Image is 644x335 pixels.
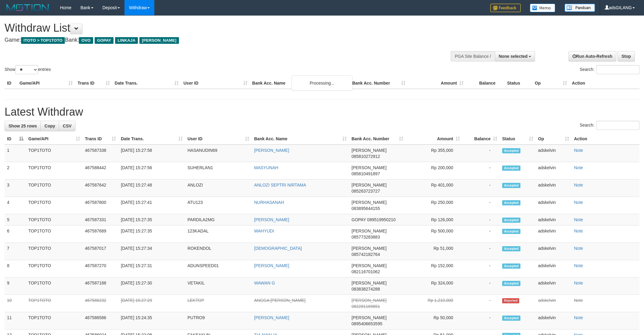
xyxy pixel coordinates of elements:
[574,298,583,303] a: Note
[254,315,289,320] a: [PERSON_NAME]
[530,4,555,12] img: Button%20Memo.svg
[574,281,583,285] a: Note
[26,214,82,225] td: TOP1TOTO
[352,217,366,222] span: GOPAY
[82,277,118,295] td: 467587188
[63,124,72,128] span: CSV
[82,312,118,330] td: 467586586
[536,197,572,214] td: adskelvin
[352,263,387,268] span: [PERSON_NAME]
[5,3,51,12] img: MOTION_logo.png
[536,145,572,162] td: adskelvin
[406,197,462,214] td: Rp 250,000
[5,180,26,197] td: 3
[406,243,462,260] td: Rp 51,000
[572,133,639,145] th: Action
[502,166,520,171] span: Accepted
[462,312,500,330] td: -
[79,37,93,44] span: OVO
[185,312,252,330] td: PUTRO9
[502,298,519,303] span: Rejected
[580,65,639,74] label: Search:
[118,162,185,180] td: [DATE] 15:27:56
[118,295,185,312] td: [DATE] 15:27:29
[352,298,387,303] span: [PERSON_NAME]
[82,145,118,162] td: 467587338
[408,78,466,89] th: Amount
[462,277,500,295] td: -
[574,217,583,222] a: Note
[349,133,406,145] th: Bank Acc. Number: activate to sort column ascending
[82,180,118,197] td: 467587642
[115,37,138,44] span: LINKAJA
[26,197,82,214] td: TOP1TOTO
[596,121,639,130] input: Search:
[5,78,17,89] th: ID
[82,225,118,243] td: 467587689
[569,78,639,89] th: Action
[112,78,181,89] th: Date Trans.
[26,295,82,312] td: TOP1TOTO
[352,171,380,176] span: Copy 085810491897 to clipboard
[5,225,26,243] td: 6
[118,180,185,197] td: [DATE] 15:27:48
[82,243,118,260] td: 467587017
[462,162,500,180] td: -
[536,312,572,330] td: adskelvin
[5,260,26,277] td: 8
[82,295,118,312] td: 467586232
[254,148,289,153] a: [PERSON_NAME]
[5,133,26,145] th: ID: activate to sort column descending
[26,243,82,260] td: TOP1TOTO
[118,243,185,260] td: [DATE] 15:27:34
[254,200,284,205] a: NURHASANAH
[5,22,423,34] h1: Withdraw List
[406,295,462,312] td: Rp 1,210,000
[185,225,252,243] td: 123KADAL
[5,37,423,43] h4: Game: Bank:
[462,214,500,225] td: -
[462,243,500,260] td: -
[185,180,252,197] td: ANLOZI
[352,315,387,320] span: [PERSON_NAME]
[254,281,275,285] a: WAWAN G
[536,243,572,260] td: adskelvin
[118,214,185,225] td: [DATE] 15:27:35
[185,295,252,312] td: LEKTOP
[352,269,380,274] span: Copy 082116701062 to clipboard
[350,78,408,89] th: Bank Acc. Number
[5,162,26,180] td: 2
[95,37,114,44] span: GOPAY
[352,200,387,205] span: [PERSON_NAME]
[5,312,26,330] td: 11
[82,133,118,145] th: Trans ID: activate to sort column ascending
[574,200,583,205] a: Note
[82,162,118,180] td: 467588442
[40,121,59,131] a: Copy
[118,260,185,277] td: [DATE] 15:27:31
[618,51,635,61] a: Stop
[574,315,583,320] a: Note
[5,121,41,131] a: Show 25 rows
[352,229,387,233] span: [PERSON_NAME]
[406,214,462,225] td: Rp 126,000
[26,162,82,180] td: TOP1TOTO
[500,133,536,145] th: Status: activate to sort column ascending
[462,145,500,162] td: -
[254,298,306,303] a: ANGGA [PERSON_NAME]
[352,281,387,285] span: [PERSON_NAME]
[406,145,462,162] td: Rp 355,000
[352,304,380,309] span: Copy 082281169651 to clipboard
[462,180,500,197] td: -
[185,162,252,180] td: SUHERLAN1
[574,229,583,233] a: Note
[536,295,572,312] td: adskelvin
[26,312,82,330] td: TOP1TOTO
[15,65,38,74] select: Showentries
[292,75,352,91] div: Processing...
[451,51,495,61] div: PGA Site Balance /
[26,225,82,243] td: TOP1TOTO
[254,263,289,268] a: [PERSON_NAME]
[254,165,278,170] a: MASYUNAH
[5,214,26,225] td: 5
